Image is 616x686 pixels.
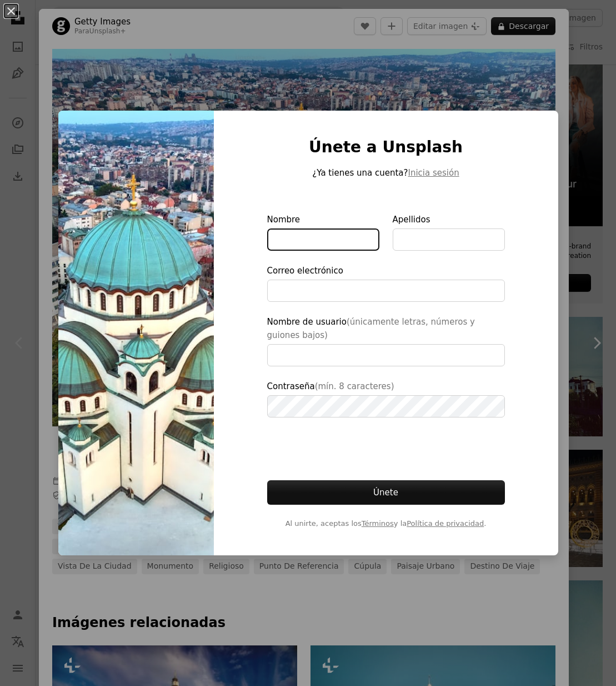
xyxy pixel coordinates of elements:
button: Inicia sesión [408,166,459,180]
label: Correo electrónico [267,264,505,302]
img: premium_photo-1697729779919-991cc0b2a149 [58,111,214,556]
span: Al unirte, aceptas los y la . [267,518,505,529]
a: Términos [362,519,394,528]
span: (únicamente letras, números y guiones bajos) [267,317,475,340]
a: Política de privacidad [407,519,484,528]
h1: Únete a Unsplash [267,137,505,157]
span: (mín. 8 caracteres) [315,381,394,391]
input: Contraseña(mín. 8 caracteres) [267,395,505,417]
p: ¿Ya tienes una cuenta? [267,166,505,180]
label: Apellidos [393,213,505,251]
input: Nombre de usuario(únicamente letras, números y guiones bajos) [267,344,505,366]
label: Nombre de usuario [267,315,505,366]
button: Únete [267,480,505,505]
input: Apellidos [393,228,505,251]
label: Nombre [267,213,379,251]
input: Correo electrónico [267,280,505,302]
input: Nombre [267,228,379,251]
label: Contraseña [267,380,505,417]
